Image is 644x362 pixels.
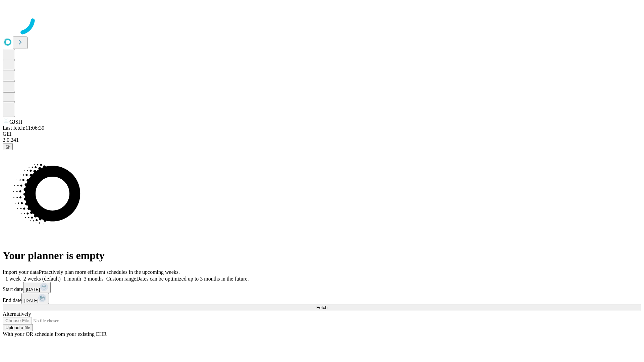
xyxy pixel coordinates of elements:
[84,276,104,282] span: 3 months
[24,298,38,303] span: [DATE]
[39,269,180,275] span: Proactively plan more efficient schedules in the upcoming weeks.
[316,305,327,310] span: Fetch
[23,282,51,293] button: [DATE]
[3,269,39,275] span: Import your data
[3,324,33,331] button: Upload a file
[3,282,641,293] div: Start date
[26,287,40,292] span: [DATE]
[3,331,107,337] span: With your OR schedule from your existing EHR
[5,144,10,149] span: @
[3,311,31,317] span: Alternatively
[9,119,22,125] span: GJSH
[21,293,49,304] button: [DATE]
[3,249,641,262] h1: Your planner is empty
[106,276,136,282] span: Custom range
[3,131,641,137] div: GEI
[3,143,13,150] button: @
[3,137,641,143] div: 2.0.241
[63,276,81,282] span: 1 month
[3,125,44,131] span: Last fetch: 11:06:39
[5,276,21,282] span: 1 week
[3,304,641,311] button: Fetch
[3,293,641,304] div: End date
[23,276,61,282] span: 2 weeks (default)
[136,276,249,282] span: Dates can be optimized up to 3 months in the future.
